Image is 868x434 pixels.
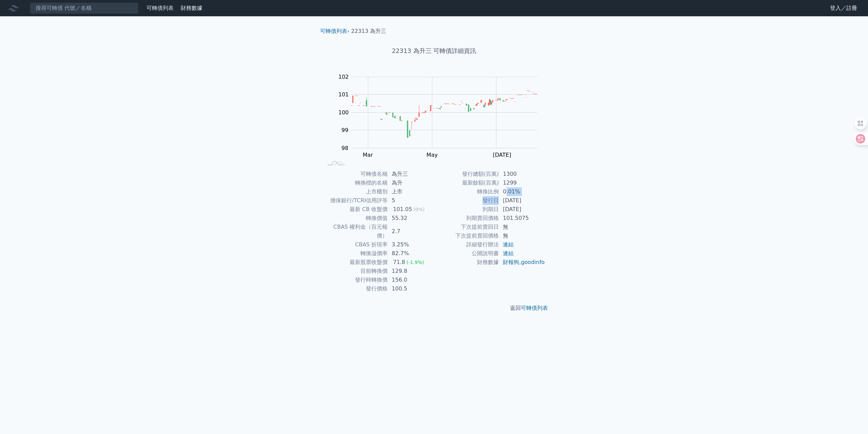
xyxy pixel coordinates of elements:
[503,259,519,265] a: 財報狗
[323,258,388,267] td: 最新股票收盤價
[499,223,545,231] td: 無
[503,241,514,248] a: 連結
[834,401,868,434] iframe: Chat Widget
[392,205,413,214] div: 101.05
[388,178,434,187] td: 為升
[388,249,434,258] td: 82.7%
[315,46,553,56] h1: 22313 為升三 可轉債詳細資訊
[499,187,545,196] td: 0.01%
[434,258,499,267] td: 財務數據
[388,187,434,196] td: 上市
[388,223,434,240] td: 2.7
[392,258,407,267] div: 71.8
[521,305,548,311] a: 可轉債列表
[427,152,438,158] tspan: May
[434,214,499,223] td: 到期賣回價格
[323,249,388,258] td: 轉換溢價率
[320,27,349,35] li: ›
[407,260,424,265] span: (-1.9%)
[499,205,545,214] td: [DATE]
[521,259,545,265] a: goodinfo
[434,240,499,249] td: 詳細發行辦法
[323,214,388,223] td: 轉換價值
[388,196,434,205] td: 5
[388,214,434,223] td: 55.32
[499,170,545,178] td: 1300
[834,401,868,434] div: 聊天小工具
[503,250,514,257] a: 連結
[363,152,373,158] tspan: Mar
[323,284,388,293] td: 發行價格
[331,74,548,158] g: Chart
[493,152,511,158] tspan: [DATE]
[499,178,545,187] td: 1299
[388,276,434,284] td: 156.0
[323,178,388,187] td: 轉換標的名稱
[388,170,434,178] td: 為升三
[338,109,349,116] tspan: 100
[499,214,545,223] td: 101.5075
[434,170,499,178] td: 發行總額(百萬)
[338,91,349,98] tspan: 101
[825,3,863,14] a: 登入／註冊
[323,267,388,276] td: 目前轉換價
[434,249,499,258] td: 公開說明書
[341,145,348,151] tspan: 98
[499,231,545,240] td: 無
[434,223,499,231] td: 下次提前賣回日
[499,196,545,205] td: [DATE]
[323,240,388,249] td: CBAS 折現率
[315,304,553,312] p: 返回
[323,187,388,196] td: 上市櫃別
[146,5,174,11] a: 可轉債列表
[388,267,434,276] td: 129.8
[413,207,425,212] span: (0%)
[434,178,499,187] td: 最新餘額(百萬)
[323,276,388,284] td: 發行時轉換價
[30,2,138,14] input: 搜尋可轉債 代號／名稱
[323,223,388,240] td: CBAS 權利金（百元報價）
[338,74,349,80] tspan: 102
[434,205,499,214] td: 到期日
[341,127,348,133] tspan: 99
[181,5,202,11] a: 財務數據
[499,258,545,267] td: ,
[323,205,388,214] td: 最新 CB 收盤價
[388,284,434,293] td: 100.5
[323,170,388,178] td: 可轉債名稱
[434,231,499,240] td: 下次提前賣回價格
[351,27,387,35] li: 22313 為升三
[323,196,388,205] td: 擔保銀行/TCRI信用評等
[434,187,499,196] td: 轉換比例
[434,196,499,205] td: 發行日
[388,240,434,249] td: 3.25%
[320,28,347,34] a: 可轉債列表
